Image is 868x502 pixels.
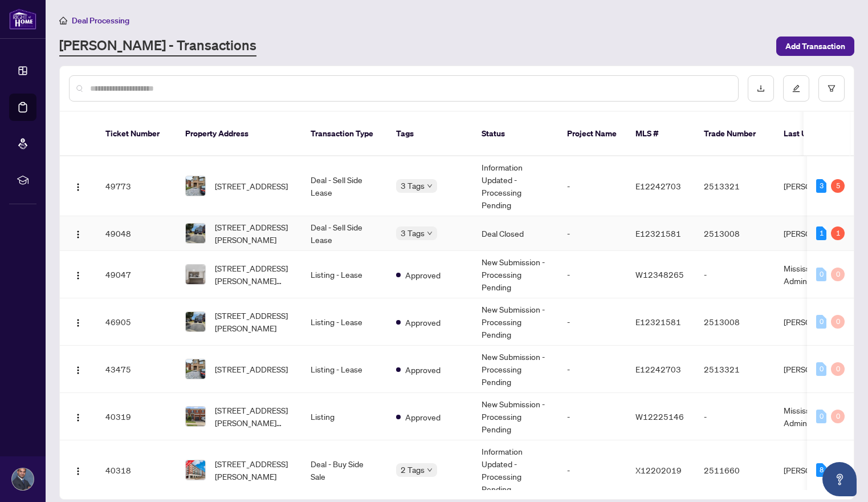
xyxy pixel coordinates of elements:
img: Logo [74,366,83,375]
div: 0 [831,315,845,329]
img: Logo [74,271,83,280]
span: [STREET_ADDRESS][PERSON_NAME][PERSON_NAME] [215,262,292,287]
img: thumbnail-img [186,176,205,196]
button: Logo [69,407,87,426]
div: 3 [816,179,826,193]
span: E12321581 [635,228,681,238]
td: Listing [301,393,387,440]
span: W12225146 [635,411,684,422]
div: 0 [831,410,845,423]
td: 40318 [96,440,176,500]
span: [STREET_ADDRESS] [215,180,288,192]
div: 8 [816,463,826,477]
div: 1 [831,226,845,240]
button: Logo [69,313,87,331]
th: Status [472,112,558,156]
img: Logo [74,230,83,239]
button: download [748,75,774,102]
td: 49047 [96,251,176,298]
td: - [558,440,626,500]
td: Mississauga Administrator [775,393,860,440]
td: Listing - Lease [301,346,387,393]
td: New Submission - Processing Pending [472,346,558,393]
td: [PERSON_NAME] [775,440,860,500]
span: download [757,84,765,92]
td: New Submission - Processing Pending [472,298,558,346]
td: [PERSON_NAME] [775,216,860,251]
img: thumbnail-img [186,359,205,379]
td: - [558,298,626,346]
span: W12348265 [635,269,684,280]
td: - [695,251,775,298]
td: [PERSON_NAME] [775,346,860,393]
span: [STREET_ADDRESS][PERSON_NAME] [215,309,292,334]
div: 0 [816,410,826,423]
img: Logo [74,183,83,192]
td: Listing - Lease [301,251,387,298]
td: - [558,393,626,440]
img: thumbnail-img [186,312,205,331]
span: down [427,230,433,236]
td: 40319 [96,393,176,440]
img: thumbnail-img [186,265,205,284]
img: Profile Icon [12,468,34,490]
td: New Submission - Processing Pending [472,251,558,298]
span: [STREET_ADDRESS][PERSON_NAME] [215,221,292,246]
span: Add Transaction [785,37,845,55]
span: 3 Tags [401,179,425,192]
td: Information Updated - Processing Pending [472,156,558,216]
td: Deal - Sell Side Lease [301,216,387,251]
td: 2511660 [695,440,775,500]
div: 0 [816,362,826,376]
td: 49773 [96,156,176,216]
th: Last Updated By [775,112,860,156]
th: Trade Number [695,112,775,156]
th: Property Address [176,112,301,156]
div: 5 [831,179,845,193]
th: Ticket Number [96,112,176,156]
td: 2513321 [695,156,775,216]
span: home [59,17,67,25]
td: Deal Closed [472,216,558,251]
button: Logo [69,224,87,242]
td: Listing - Lease [301,298,387,346]
a: [PERSON_NAME] - Transactions [59,36,256,56]
div: 0 [831,268,845,281]
img: Logo [74,467,83,476]
span: Approved [405,411,441,423]
td: Deal - Sell Side Lease [301,156,387,216]
th: Project Name [558,112,626,156]
button: Logo [69,177,87,195]
td: 2513321 [695,346,775,393]
div: 1 [816,226,826,240]
td: [PERSON_NAME] [775,298,860,346]
button: filter [818,75,845,102]
td: - [558,156,626,216]
td: - [558,251,626,298]
span: down [427,467,433,473]
td: Information Updated - Processing Pending [472,440,558,500]
td: 46905 [96,298,176,346]
td: - [558,346,626,393]
td: 49048 [96,216,176,251]
span: filter [828,84,836,92]
span: 3 Tags [401,226,425,240]
th: Transaction Type [301,112,387,156]
span: Approved [405,269,441,281]
span: 2 Tags [401,463,425,476]
button: Logo [69,360,87,378]
div: 0 [816,315,826,329]
span: Deal Processing [72,15,129,26]
button: Logo [69,265,87,284]
img: Logo [74,413,83,422]
td: - [695,393,775,440]
img: logo [9,9,36,30]
td: - [558,216,626,251]
span: E12242703 [635,364,681,374]
span: [STREET_ADDRESS][PERSON_NAME][PERSON_NAME] [215,404,292,429]
td: 2513008 [695,216,775,251]
img: Logo [74,318,83,327]
span: E12242703 [635,181,681,191]
img: thumbnail-img [186,460,205,480]
button: Add Transaction [776,37,854,56]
